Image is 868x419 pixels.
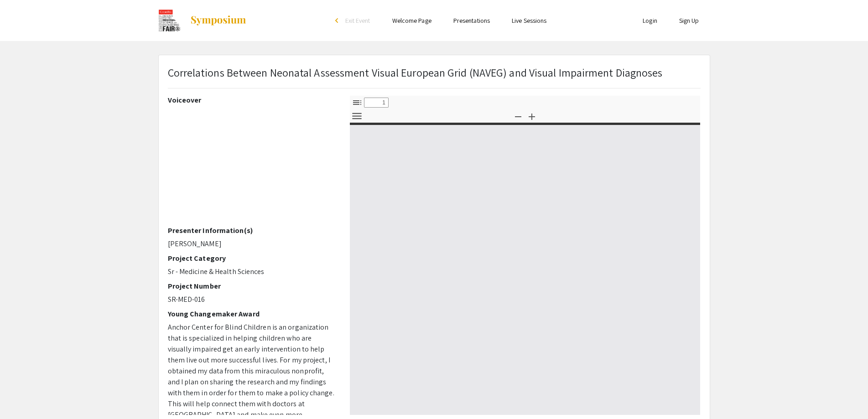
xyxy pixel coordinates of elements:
[679,16,699,25] a: Sign Up
[392,16,431,25] a: Welcome Page
[643,16,657,25] a: Login
[158,9,247,32] a: The 2024 CoorsTek Denver Metro Regional Science and Engineering Fair
[349,96,365,109] button: Toggle Sidebar
[168,64,663,81] p: Correlations Between Neonatal Assessment Visual European Grid (NAVEG) and Visual Impairment Diagn...
[512,16,546,25] a: Live Sessions
[345,16,370,25] span: Exit Event
[335,18,341,23] div: arrow_back_ios
[168,254,336,263] h2: Project Category
[190,15,247,26] img: Symposium by ForagerOne
[453,16,490,25] a: Presentations
[168,266,336,277] p: Sr - Medicine & Health Sciences
[168,96,336,104] h2: Voiceover
[510,109,526,123] button: Zoom Out
[168,294,336,305] p: SR-MED-016
[158,9,181,32] img: The 2024 CoorsTek Denver Metro Regional Science and Engineering Fair
[524,109,540,123] button: Zoom In
[168,282,336,290] h2: Project Number
[168,226,336,235] h2: Presenter Information(s)
[168,108,336,226] iframe: YouTube video player
[168,310,336,318] h2: Young Changemaker Award
[364,98,389,108] input: Page
[168,238,336,249] p: [PERSON_NAME]
[349,109,365,123] button: Tools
